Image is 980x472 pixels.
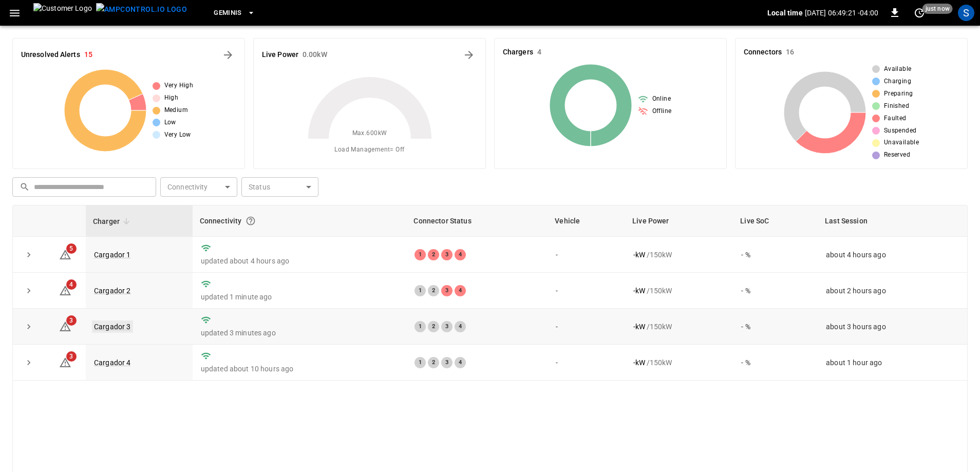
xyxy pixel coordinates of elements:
[455,321,466,332] div: 4
[210,3,259,23] button: Geminis
[164,118,176,128] span: Low
[21,49,80,61] h6: Unresolved Alerts
[214,7,242,19] span: Geminis
[733,273,818,309] td: - %
[633,286,645,296] p: - kW
[414,321,426,332] div: 1
[93,215,133,228] span: Charger
[21,283,36,298] button: expand row
[59,286,71,294] a: 4
[633,322,645,332] p: - kW
[303,49,327,61] h6: 0.00 kW
[414,249,426,260] div: 1
[911,5,928,21] button: set refresh interval
[21,355,36,370] button: expand row
[66,351,77,362] span: 3
[733,309,818,345] td: - %
[66,279,77,290] span: 4
[818,273,967,309] td: about 2 hours ago
[428,357,439,368] div: 2
[66,243,77,254] span: 5
[633,322,725,332] div: / 150 kW
[548,205,625,237] th: Vehicle
[818,237,967,273] td: about 4 hours ago
[958,5,974,21] div: profile-icon
[548,345,625,381] td: -
[33,3,92,23] img: Customer Logo
[441,357,453,368] div: 3
[406,205,548,237] th: Connector Status
[21,319,36,334] button: expand row
[455,249,466,260] div: 4
[441,285,453,296] div: 3
[818,205,967,237] th: Last Session
[818,309,967,345] td: about 3 hours ago
[461,47,477,63] button: Energy Overview
[94,358,131,367] a: Cargador 4
[21,247,36,262] button: expand row
[164,105,188,116] span: Medium
[201,328,399,338] p: updated 3 minutes ago
[548,237,625,273] td: -
[201,364,399,374] p: updated about 10 hours ago
[633,357,725,368] div: / 150 kW
[884,89,913,99] span: Preparing
[633,250,725,260] div: / 150 kW
[548,309,625,345] td: -
[652,94,671,104] span: Online
[805,8,878,18] p: [DATE] 06:49:21 -04:00
[352,128,387,139] span: Max. 600 kW
[744,47,782,58] h6: Connectors
[428,285,439,296] div: 2
[884,114,907,124] span: Faulted
[767,8,803,18] p: Local time
[733,345,818,381] td: - %
[334,145,404,155] span: Load Management = Off
[652,106,672,117] span: Offline
[884,64,912,74] span: Available
[164,130,191,140] span: Very Low
[200,212,400,230] div: Connectivity
[428,249,439,260] div: 2
[94,287,131,295] a: Cargador 2
[414,285,426,296] div: 1
[503,47,533,58] h6: Chargers
[96,3,187,16] img: ampcontrol.io logo
[455,357,466,368] div: 4
[414,357,426,368] div: 1
[164,81,194,91] span: Very High
[633,357,645,368] p: - kW
[84,49,92,61] h6: 15
[201,256,399,266] p: updated about 4 hours ago
[633,250,645,260] p: - kW
[66,315,77,326] span: 3
[733,237,818,273] td: - %
[59,358,71,366] a: 3
[441,321,453,332] div: 3
[59,250,71,258] a: 5
[884,77,911,87] span: Charging
[884,126,917,136] span: Suspended
[884,138,919,148] span: Unavailable
[59,322,71,330] a: 3
[625,205,733,237] th: Live Power
[241,212,260,230] button: Connection between the charger and our software.
[220,47,236,63] button: All Alerts
[94,251,131,259] a: Cargador 1
[441,249,453,260] div: 3
[884,150,910,160] span: Reserved
[922,4,953,14] span: just now
[455,285,466,296] div: 4
[548,273,625,309] td: -
[201,292,399,302] p: updated 1 minute ago
[733,205,818,237] th: Live SoC
[92,320,133,333] a: Cargador 3
[884,101,909,111] span: Finished
[818,345,967,381] td: about 1 hour ago
[428,321,439,332] div: 2
[164,93,179,103] span: High
[786,47,794,58] h6: 16
[633,286,725,296] div: / 150 kW
[537,47,541,58] h6: 4
[262,49,298,61] h6: Live Power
